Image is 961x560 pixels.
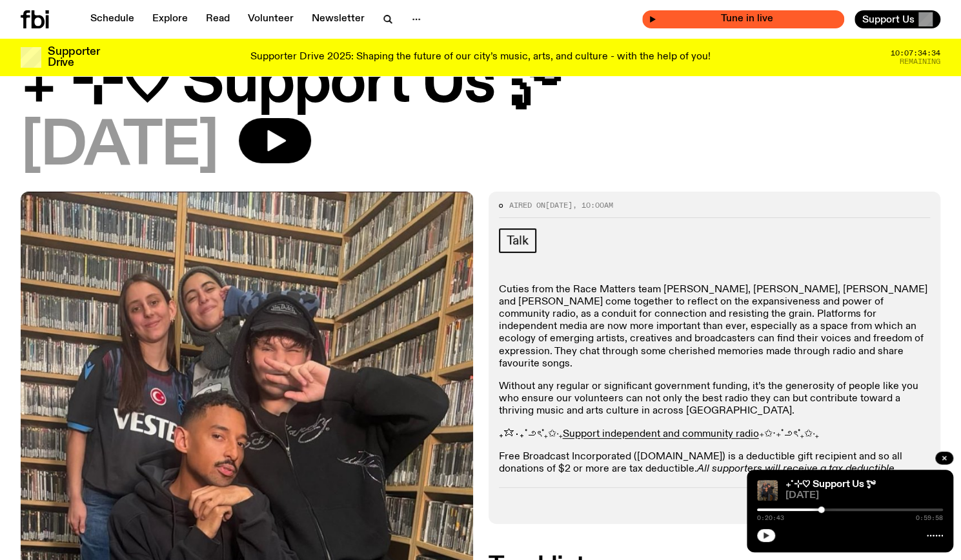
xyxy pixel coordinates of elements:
[855,10,940,28] button: Support Us
[499,381,931,418] p: Without any regular or significant government funding, it’s the generosity of people like you who...
[545,200,572,210] span: [DATE]
[240,10,301,28] a: Volunteer
[83,10,142,28] a: Schedule
[916,515,943,521] span: 0:59:58
[563,429,759,439] a: Support independent and community radio
[198,10,238,28] a: Read
[21,118,218,176] span: [DATE]
[862,14,915,25] span: Support Us
[499,451,931,488] p: Free Broadcast Incorporated ([DOMAIN_NAME]) is a deductible gift recipient and so all donations o...
[499,428,931,441] p: ₊✩‧₊˚౨ৎ˚₊✩‧₊ ₊✩‧₊˚౨ৎ˚₊✩‧₊
[145,10,196,28] a: Explore
[499,464,895,486] em: All supporters will receive a tax deductible receipt.
[48,46,99,68] h3: Supporter Drive
[900,58,940,65] span: Remaining
[656,14,838,24] span: Tune in live
[572,200,613,210] span: , 10:00am
[499,284,931,370] p: Cuties from the Race Matters team [PERSON_NAME], [PERSON_NAME], [PERSON_NAME] and [PERSON_NAME] c...
[21,55,940,113] h1: ₊˚⊹♡ Support Us *ೃ༄
[509,200,545,210] span: Aired on
[499,228,536,253] a: Talk
[304,10,372,28] a: Newsletter
[507,234,529,248] span: Talk
[642,10,844,28] button: On AirLunch with [PERSON_NAME]Tune in live
[757,515,784,521] span: 0:20:43
[785,491,943,501] span: [DATE]
[250,52,711,63] p: Supporter Drive 2025: Shaping the future of our city’s music, arts, and culture - with the help o...
[891,50,940,57] span: 10:07:34:34
[785,479,875,490] a: ₊˚⊹♡ Support Us *ೃ༄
